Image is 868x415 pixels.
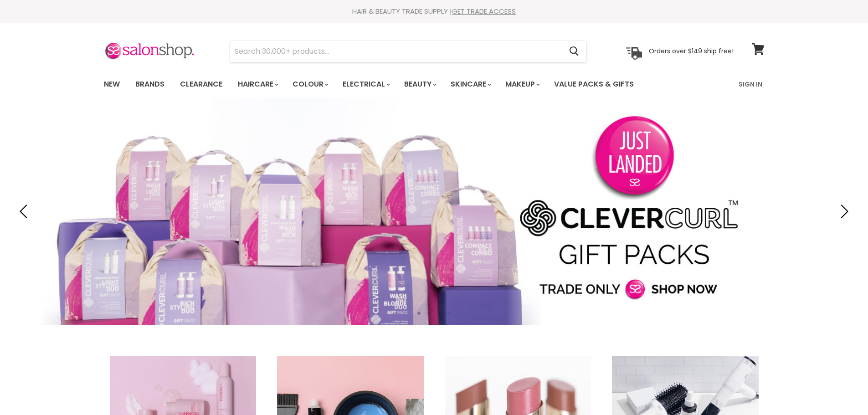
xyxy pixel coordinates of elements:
[417,312,421,315] li: Page dot 1
[437,312,441,315] li: Page dot 3
[230,41,562,62] input: Search
[231,75,284,94] a: Haircare
[447,312,451,315] li: Page dot 4
[397,75,442,94] a: Beauty
[92,71,776,97] nav: Main
[173,75,229,94] a: Clearance
[286,75,334,94] a: Colour
[92,7,776,16] div: HAIR & BEAUTY TRADE SUPPLY |
[336,75,395,94] a: Electrical
[16,202,34,220] button: Previous
[649,47,734,55] p: Orders over $149 ship free!
[452,6,516,16] a: GET TRADE ACCESS
[834,202,852,220] button: Next
[97,71,687,97] ul: Main menu
[733,75,768,94] a: Sign In
[230,41,587,62] form: Product
[547,75,641,94] a: Value Packs & Gifts
[128,75,171,94] a: Brands
[444,75,497,94] a: Skincare
[427,312,431,315] li: Page dot 2
[498,75,545,94] a: Makeup
[562,41,586,62] button: Search
[97,75,127,94] a: New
